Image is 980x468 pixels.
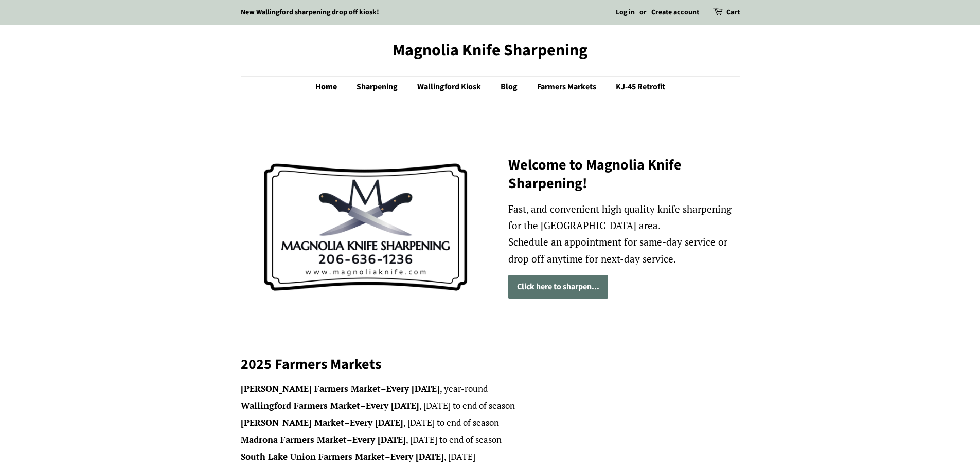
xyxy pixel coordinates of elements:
[241,400,360,411] strong: Wallingford Farmers Market
[241,383,381,395] strong: [PERSON_NAME] Farmers Market
[349,77,408,98] a: Sharpening
[241,416,740,430] li: – , [DATE] to end of season
[639,7,647,19] li: or
[241,399,740,414] li: – , [DATE] to end of season
[241,450,740,464] li: – , [DATE]
[508,201,740,267] p: Fast, and convenient high quality knife sharpening for the [GEOGRAPHIC_DATA] area. Schedule an ap...
[315,77,347,98] a: Home
[726,7,740,19] a: Cart
[241,7,379,17] a: New Wallingford sharpening drop off kiosk!
[651,7,699,17] a: Create account
[390,451,444,462] strong: Every [DATE]
[508,275,608,299] a: Click here to sharpen...
[241,382,740,397] li: – , year-round
[366,400,419,411] strong: Every [DATE]
[241,433,740,447] li: – , [DATE] to end of season
[493,77,528,98] a: Blog
[508,156,740,193] h2: Welcome to Magnolia Knife Sharpening!
[352,434,406,445] strong: Every [DATE]
[386,383,440,395] strong: Every [DATE]
[350,417,403,428] strong: Every [DATE]
[409,77,491,98] a: Wallingford Kiosk
[529,77,607,98] a: Farmers Markets
[608,77,665,98] a: KJ-45 Retrofit
[241,355,740,373] h2: 2025 Farmers Markets
[616,7,635,17] a: Log in
[241,434,347,445] strong: Madrona Farmers Market
[241,417,344,428] strong: [PERSON_NAME] Market
[241,451,385,462] strong: South Lake Union Farmers Market
[241,41,740,60] a: Magnolia Knife Sharpening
